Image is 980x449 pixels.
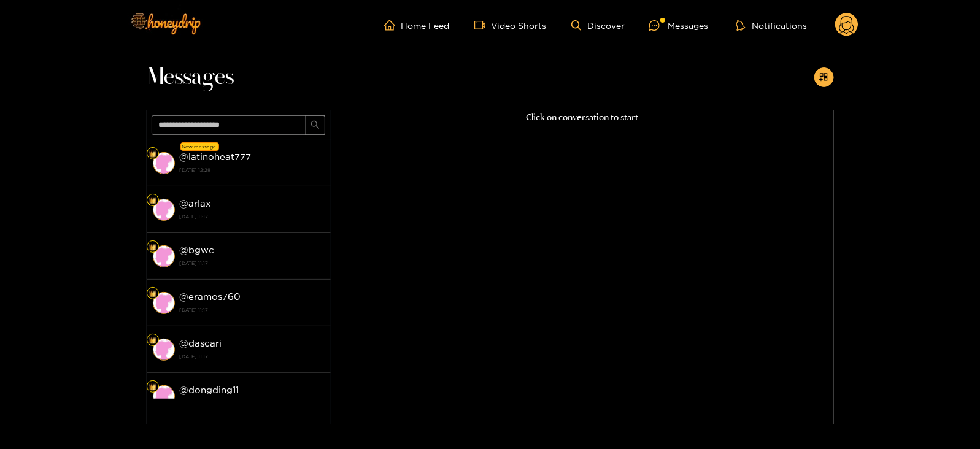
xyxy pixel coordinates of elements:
span: appstore-add [819,72,828,83]
strong: @ dascari [180,338,222,348]
span: home [384,20,401,31]
img: Fan Level [149,150,156,158]
p: Click on conversation to start [331,110,834,125]
button: appstore-add [814,67,834,87]
img: conversation [153,339,175,361]
div: Messages [649,18,708,33]
div: New message [180,142,219,151]
img: conversation [153,152,175,174]
button: search [306,115,325,135]
img: conversation [153,292,175,314]
strong: [DATE] 11:17 [180,397,325,409]
img: Fan Level [149,337,156,344]
strong: @ dongding11 [180,385,239,395]
strong: @ bgwc [180,245,215,255]
a: Discover [571,20,625,31]
strong: [DATE] 11:17 [180,211,325,222]
img: conversation [153,199,175,221]
img: Fan Level [149,244,156,251]
strong: @ arlax [180,198,212,209]
strong: @ latinoheat777 [180,152,252,162]
img: Fan Level [149,383,156,391]
img: Fan Level [149,197,156,204]
strong: [DATE] 12:28 [180,164,325,175]
span: video-camera [474,20,492,31]
img: Fan Level [149,290,156,297]
img: conversation [153,385,175,407]
img: conversation [153,245,175,267]
span: Messages [147,63,234,92]
a: Video Shorts [474,20,547,31]
strong: [DATE] 11:17 [180,351,325,362]
span: search [311,120,320,131]
button: Notifications [733,19,811,31]
strong: [DATE] 11:17 [180,258,325,269]
a: Home Feed [384,20,450,31]
strong: [DATE] 11:17 [180,304,325,315]
strong: @ eramos760 [180,291,241,302]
